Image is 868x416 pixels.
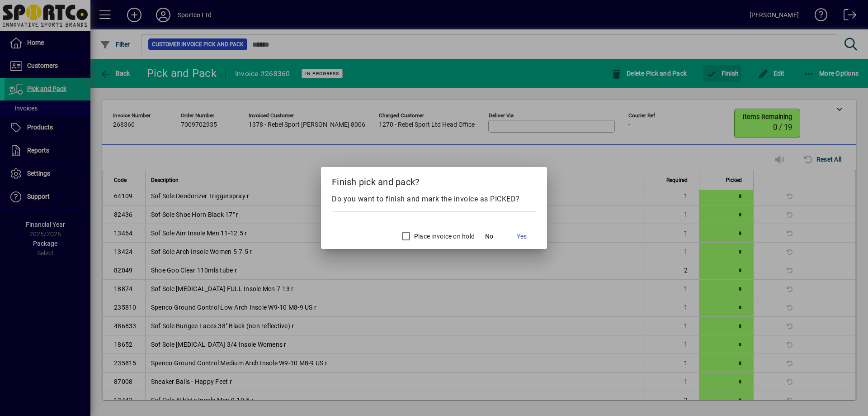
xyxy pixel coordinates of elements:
[475,228,504,244] button: No
[507,228,536,244] button: Yes
[517,232,527,241] span: Yes
[412,232,475,241] label: Place invoice on hold
[321,167,547,193] h2: Finish pick and pack?
[332,194,536,205] div: Do you want to finish and mark the invoice as PICKED?
[485,232,493,241] span: No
